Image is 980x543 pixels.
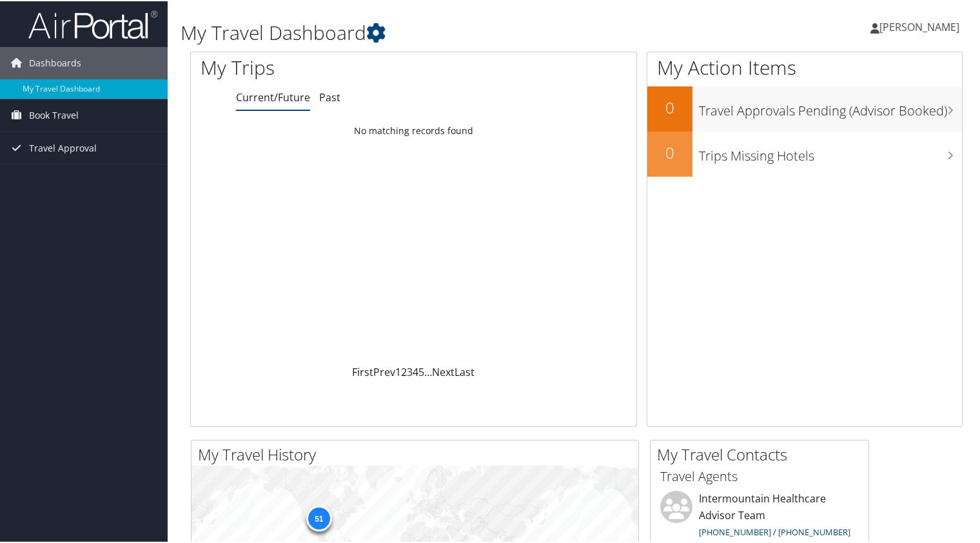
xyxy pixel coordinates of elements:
[418,364,424,378] a: 5
[699,525,850,537] a: [PHONE_NUMBER] / [PHONE_NUMBER]
[401,364,407,378] a: 2
[647,53,962,80] h1: My Action Items
[236,89,310,103] a: Current/Future
[29,98,79,130] span: Book Travel
[201,53,441,80] h1: My Trips
[455,364,475,378] a: Last
[198,442,638,464] h2: My Travel History
[432,364,455,378] a: Next
[699,139,962,164] h3: Trips Missing Hotels
[647,141,692,163] h2: 0
[657,442,868,464] h2: My Travel Contacts
[647,95,692,117] h2: 0
[407,364,413,378] a: 3
[647,85,962,130] a: 0Travel Approvals Pending (Advisor Booked)
[879,19,959,33] span: [PERSON_NAME]
[181,18,709,45] h1: My Travel Dashboard
[28,8,157,39] img: airportal-logo.png
[424,364,432,378] span: …
[413,364,418,378] a: 4
[29,46,81,78] span: Dashboards
[306,504,331,530] div: 51
[660,466,859,484] h3: Travel Agents
[29,131,97,163] span: Travel Approval
[373,364,395,378] a: Prev
[647,130,962,175] a: 0Trips Missing Hotels
[352,364,373,378] a: First
[319,89,340,103] a: Past
[699,94,962,119] h3: Travel Approvals Pending (Advisor Booked)
[870,6,972,45] a: [PERSON_NAME]
[191,118,636,141] td: No matching records found
[395,364,401,378] a: 1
